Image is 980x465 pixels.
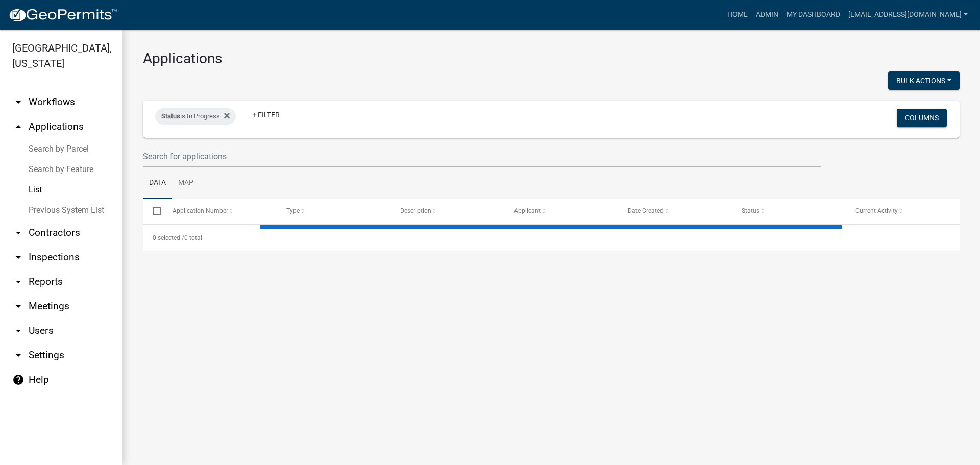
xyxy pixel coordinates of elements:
[12,325,24,337] i: arrow_drop_down
[400,207,431,214] span: Description
[723,5,752,25] a: Home
[286,207,300,214] span: Type
[143,225,960,251] div: 0 total
[244,106,288,124] a: + Filter
[742,207,759,214] span: Status
[173,207,228,214] span: Application Number
[618,199,732,224] datatable-header-cell: Date Created
[172,167,200,200] a: Map
[732,199,846,224] datatable-header-cell: Status
[161,112,180,120] span: Status
[276,199,390,224] datatable-header-cell: Type
[12,276,24,288] i: arrow_drop_down
[855,207,898,214] span: Current Activity
[12,96,24,108] i: arrow_drop_down
[12,251,24,263] i: arrow_drop_down
[888,71,960,90] button: Bulk Actions
[782,5,844,25] a: My Dashboard
[153,234,184,241] span: 0 selected /
[390,199,504,224] datatable-header-cell: Description
[897,109,947,127] button: Columns
[504,199,618,224] datatable-header-cell: Applicant
[844,5,972,25] a: [EMAIL_ADDRESS][DOMAIN_NAME]
[143,199,162,224] datatable-header-cell: Select
[162,199,276,224] datatable-header-cell: Application Number
[12,374,24,386] i: help
[143,167,172,200] a: Data
[143,146,821,167] input: Search for applications
[155,108,236,125] div: is In Progress
[12,120,24,133] i: arrow_drop_up
[846,199,960,224] datatable-header-cell: Current Activity
[12,349,24,361] i: arrow_drop_down
[752,5,782,25] a: Admin
[143,50,960,67] h3: Applications
[514,207,541,214] span: Applicant
[12,227,24,239] i: arrow_drop_down
[12,300,24,312] i: arrow_drop_down
[628,207,664,214] span: Date Created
